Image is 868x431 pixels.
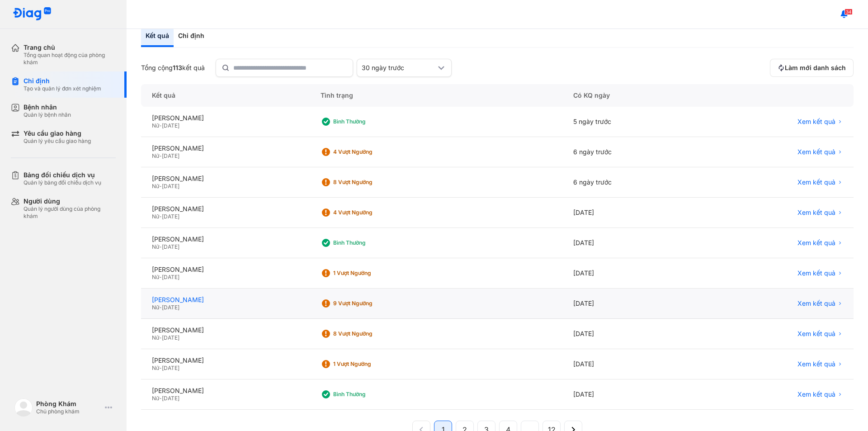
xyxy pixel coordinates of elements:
[159,365,162,371] span: -
[152,205,299,213] div: [PERSON_NAME]
[333,330,406,337] div: 8 Vượt ngưỡng
[162,213,179,220] span: [DATE]
[785,64,846,72] span: Làm mới danh sách
[24,111,71,118] div: Quản lý bệnh nhân
[159,274,162,280] span: -
[362,64,436,72] div: 30 ngày trước
[797,208,835,217] span: Xem kết quả
[770,59,854,77] button: Làm mới danh sách
[162,183,179,189] span: [DATE]
[159,304,162,311] span: -
[152,395,159,402] span: Nữ
[797,330,835,338] span: Xem kết quả
[174,26,209,47] div: Chỉ định
[562,289,700,319] div: [DATE]
[141,26,174,47] div: Kết quả
[562,84,700,107] div: Có KQ ngày
[159,183,162,189] span: -
[562,349,700,379] div: [DATE]
[162,152,179,159] span: [DATE]
[333,148,406,156] div: 4 Vượt ngưỡng
[24,205,116,220] div: Quản lý người dùng của phòng khám
[24,171,101,179] div: Bảng đối chiếu dịch vụ
[562,137,700,167] div: 6 ngày trước
[152,274,159,280] span: Nữ
[562,167,700,198] div: 6 ngày trước
[159,213,162,220] span: -
[162,243,179,250] span: [DATE]
[159,243,162,250] span: -
[162,334,179,341] span: [DATE]
[24,197,116,205] div: Người dùng
[797,299,835,308] span: Xem kết quả
[152,296,299,304] div: [PERSON_NAME]
[24,52,116,66] div: Tổng quan hoạt động của phòng khám
[24,85,101,92] div: Tạo và quản lý đơn xét nghiệm
[333,209,406,216] div: 4 Vượt ngưỡng
[562,319,700,349] div: [DATE]
[141,84,310,107] div: Kết quả
[562,228,700,258] div: [DATE]
[24,179,101,186] div: Quản lý bảng đối chiếu dịch vụ
[797,239,835,247] span: Xem kết quả
[797,360,835,368] span: Xem kết quả
[14,398,33,417] img: logo
[333,270,406,277] div: 1 Vượt ngưỡng
[562,258,700,289] div: [DATE]
[162,122,179,129] span: [DATE]
[13,7,52,21] img: logo
[333,239,406,246] div: Bình thường
[333,179,406,186] div: 8 Vượt ngưỡng
[333,300,406,307] div: 9 Vượt ngưỡng
[36,400,101,408] div: Phòng Khám
[152,387,299,395] div: [PERSON_NAME]
[333,118,406,125] div: Bình thường
[152,334,159,341] span: Nữ
[152,365,159,371] span: Nữ
[141,64,205,72] div: Tổng cộng kết quả
[152,356,299,365] div: [PERSON_NAME]
[152,152,159,159] span: Nữ
[159,334,162,341] span: -
[162,365,179,371] span: [DATE]
[36,408,101,415] div: Chủ phòng khám
[152,114,299,122] div: [PERSON_NAME]
[24,103,71,111] div: Bệnh nhân
[24,77,101,85] div: Chỉ định
[562,198,700,228] div: [DATE]
[797,178,835,186] span: Xem kết quả
[159,395,162,402] span: -
[24,43,116,52] div: Trang chủ
[162,395,179,402] span: [DATE]
[152,235,299,243] div: [PERSON_NAME]
[562,379,700,410] div: [DATE]
[162,304,179,311] span: [DATE]
[152,265,299,274] div: [PERSON_NAME]
[844,9,853,15] span: 34
[159,122,162,129] span: -
[159,152,162,159] span: -
[152,175,299,183] div: [PERSON_NAME]
[333,360,406,368] div: 1 Vượt ngưỡng
[797,269,835,277] span: Xem kết quả
[152,304,159,311] span: Nữ
[152,213,159,220] span: Nữ
[152,243,159,250] span: Nữ
[24,129,91,137] div: Yêu cầu giao hàng
[152,326,299,334] div: [PERSON_NAME]
[24,137,91,145] div: Quản lý yêu cầu giao hàng
[173,64,182,71] span: 113
[310,84,562,107] div: Tình trạng
[797,390,835,398] span: Xem kết quả
[797,148,835,156] span: Xem kết quả
[152,122,159,129] span: Nữ
[152,183,159,189] span: Nữ
[562,107,700,137] div: 5 ngày trước
[333,391,406,398] div: Bình thường
[797,118,835,126] span: Xem kết quả
[152,144,299,152] div: [PERSON_NAME]
[162,274,179,280] span: [DATE]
